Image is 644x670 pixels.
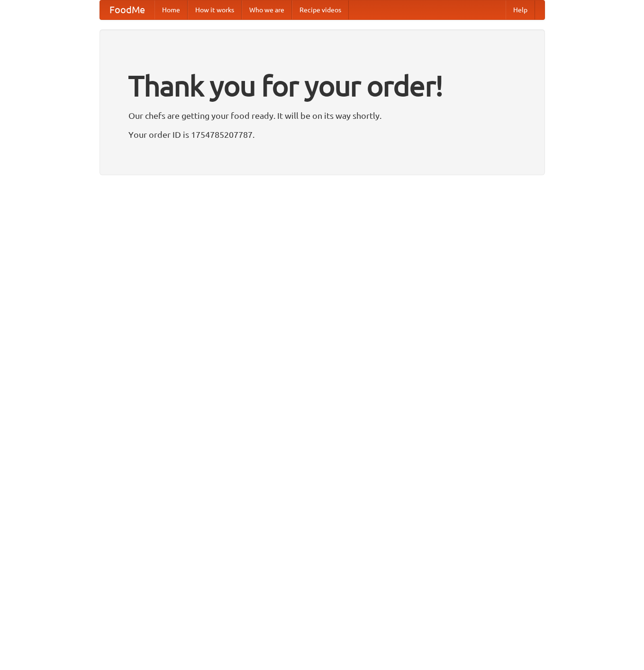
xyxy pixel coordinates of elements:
p: Our chefs are getting your food ready. It will be on its way shortly. [128,108,516,123]
a: Home [154,0,188,19]
a: Recipe videos [292,0,349,19]
a: Help [506,0,535,19]
h1: Thank you for your order! [128,63,516,108]
a: Who we are [242,0,292,19]
a: How it works [188,0,242,19]
a: FoodMe [100,0,154,19]
p: Your order ID is 1754785207787. [128,127,516,142]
